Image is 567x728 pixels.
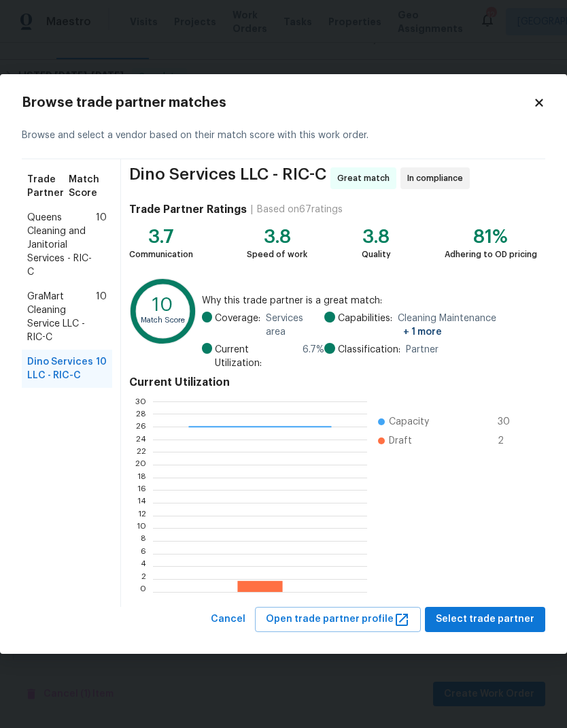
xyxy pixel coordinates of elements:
[362,230,391,244] div: 3.8
[137,499,146,507] text: 14
[436,611,534,628] span: Select trade partner
[362,248,391,261] div: Quality
[266,312,324,339] span: Services area
[205,607,251,632] button: Cancel
[141,537,146,545] text: 8
[135,461,146,469] text: 20
[247,203,257,216] div: |
[303,343,324,370] span: 6.7 %
[136,410,146,418] text: 28
[398,312,537,339] span: Cleaning Maintenance
[141,575,146,583] text: 2
[96,290,107,344] span: 10
[215,312,260,339] span: Coverage:
[137,486,146,495] text: 16
[27,355,96,382] span: Dino Services LLC - RIC-C
[136,435,146,444] text: 24
[247,248,307,261] div: Speed of work
[96,355,107,382] span: 10
[22,112,545,159] div: Browse and select a vendor based on their match score with this work order.
[406,343,439,357] span: Partner
[338,312,392,339] span: Capabilities:
[129,248,193,261] div: Communication
[211,611,245,628] span: Cancel
[152,297,173,315] text: 10
[407,171,468,185] span: In compliance
[257,203,343,216] div: Based on 67 ratings
[140,588,146,596] text: 0
[27,290,96,344] span: GraMart Cleaning Service LLC - RIC-C
[141,550,146,558] text: 6
[27,173,69,200] span: Trade Partner
[338,343,400,357] span: Classification:
[69,173,107,200] span: Match Score
[255,607,421,632] button: Open trade partner profile
[498,434,519,448] span: 2
[137,448,146,457] text: 22
[22,96,533,110] h2: Browse trade partner matches
[141,563,146,571] text: 4
[403,327,442,337] span: + 1 more
[337,171,395,185] span: Great match
[247,230,307,244] div: 3.8
[138,512,146,520] text: 12
[137,525,146,533] text: 10
[129,203,247,216] h4: Trade Partner Ratings
[141,316,185,324] text: Match Score
[498,415,519,429] span: 30
[215,343,297,370] span: Current Utilization:
[425,607,545,632] button: Select trade partner
[389,415,429,429] span: Capacity
[266,611,410,628] span: Open trade partner profile
[137,474,146,482] text: 18
[129,376,537,389] h4: Current Utilization
[136,423,146,431] text: 26
[135,397,146,406] text: 30
[445,248,537,261] div: Adhering to OD pricing
[129,167,326,189] span: Dino Services LLC - RIC-C
[129,230,193,244] div: 3.7
[96,211,107,279] span: 10
[389,434,412,448] span: Draft
[27,211,96,279] span: Queens Cleaning and Janitorial Services - RIC-C
[202,294,537,308] span: Why this trade partner is a great match:
[445,230,537,244] div: 81%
